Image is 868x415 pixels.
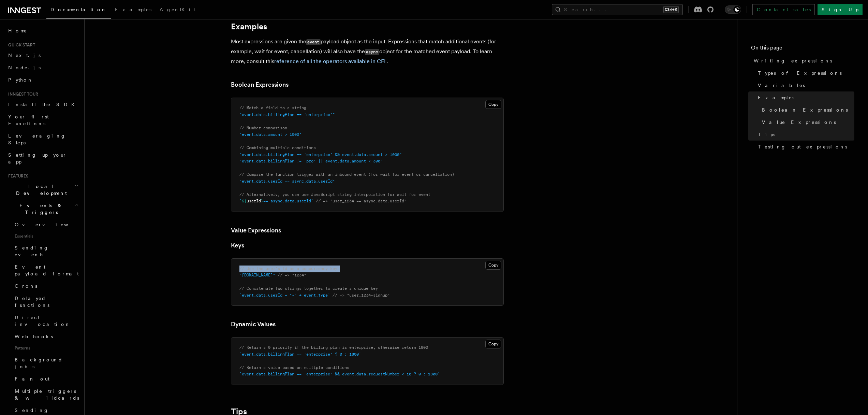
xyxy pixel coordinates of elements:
[755,79,854,91] a: Variables
[306,39,321,45] code: event
[239,192,430,197] span: // Alternatively, you can use JavaScript string interpolation for wait for event
[15,388,79,401] span: Multiple triggers & wildcards
[15,376,49,382] span: Fan out
[160,7,196,12] span: AgentKit
[754,57,832,64] span: Writing expressions
[111,2,156,18] a: Examples
[752,4,815,15] a: Contact sales
[365,49,379,55] code: async
[5,199,80,218] button: Events & Triggers
[485,340,501,348] button: Copy
[239,112,335,117] span: "event.data.billingPlan == 'enterprise'"
[8,102,79,107] span: Install the SDK
[5,91,38,97] span: Inngest tour
[15,334,53,339] span: Webhooks
[12,261,80,280] a: Event payload format
[239,132,301,137] span: "event.data.amount > 1000"
[239,145,316,150] span: // Combining multiple conditions
[12,242,80,261] a: Sending events
[12,218,80,231] a: Overview
[818,4,863,15] a: Sign Up
[261,199,263,203] span: }
[263,199,313,203] span: == async.data.userId`
[239,172,454,177] span: // Compare the function trigger with an inbound event (for wait for event or cancellation)
[8,152,67,164] span: Setting up your app
[15,357,63,369] span: Background jobs
[5,74,80,86] a: Python
[239,199,242,203] span: `
[5,61,80,74] a: Node.js
[759,104,854,116] a: Boolean Expressions
[5,173,28,179] span: Features
[231,319,276,329] a: Dynamic Values
[278,273,306,277] span: // => "1234"
[758,143,847,150] span: Testing out expressions
[758,94,794,101] span: Examples
[8,77,33,83] span: Python
[115,7,151,12] span: Examples
[12,292,80,311] a: Delayed functions
[316,199,407,203] span: // => "user_1234 == async.data.userId"
[8,65,41,70] span: Node.js
[231,226,281,235] a: Value Expressions
[239,179,335,184] span: "event.data.userId == async.data.userId"
[12,330,80,343] a: Webhooks
[156,2,200,18] a: AgentKit
[239,273,275,277] span: "[DOMAIN_NAME]"
[50,7,107,12] span: Documentation
[15,264,79,276] span: Event payload format
[758,70,842,76] span: Types of Expressions
[15,222,85,227] span: Overview
[5,130,80,149] a: Leveraging Steps
[239,293,330,298] span: `event.data.userId + "-" + event.type`
[552,4,683,15] button: Search...Ctrl+K
[239,352,361,357] span: `event.data.billingPlan == 'enterprise' ? 0 : 1800`
[274,58,387,65] a: reference of all the operators available in CEL
[15,315,71,327] span: Direct invocation
[231,37,504,66] p: Most expressions are given the payload object as the input. Expressions that match additional eve...
[12,354,80,373] a: Background jobs
[8,114,49,126] span: Your first Functions
[663,6,679,13] kbd: Ctrl+K
[5,111,80,130] a: Your first Functions
[12,280,80,292] a: Crons
[5,49,80,61] a: Next.js
[762,119,836,126] span: Value Expressions
[725,5,741,14] button: Toggle dark mode
[5,42,35,48] span: Quick start
[5,180,80,199] button: Local Development
[239,159,383,163] span: "event.data.billingPlan != 'pro' || event.data.amount < 300"
[239,345,428,350] span: // Return a 0 priority if the billing plan is enterprise, otherwise return 1800
[755,67,854,79] a: Types of Expressions
[231,80,289,89] a: Boolean Expressions
[239,105,306,110] span: // Match a field to a string
[12,343,80,354] span: Patterns
[239,266,337,271] span: // Use the user's id as a concurrency key
[8,27,27,34] span: Home
[8,53,41,58] span: Next.js
[5,202,74,216] span: Events & Triggers
[5,98,80,111] a: Install the SDK
[15,245,49,257] span: Sending events
[758,82,805,89] span: Variables
[751,44,854,55] h4: On this page
[239,152,402,157] span: "event.data.billingPlan == 'enterprise' && event.data.amount > 1000"
[239,372,440,376] span: `event.data.billingPlan == 'enterprise' && event.data.requestNumber < 10 ? 0 : 1800`
[231,22,267,31] a: Examples
[759,116,854,128] a: Value Expressions
[12,231,80,242] span: Essentials
[239,126,287,130] span: // Number comparison
[755,141,854,153] a: Testing out expressions
[333,293,390,298] span: // => "user_1234-signup"
[485,261,501,270] button: Copy
[46,2,111,19] a: Documentation
[15,283,37,289] span: Crons
[239,365,349,370] span: // Return a value based on multiple conditions
[242,199,247,203] span: ${
[12,311,80,330] a: Direct invocation
[247,199,261,203] span: userId
[5,183,74,197] span: Local Development
[755,91,854,104] a: Examples
[231,241,244,250] a: Keys
[12,385,80,404] a: Multiple triggers & wildcards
